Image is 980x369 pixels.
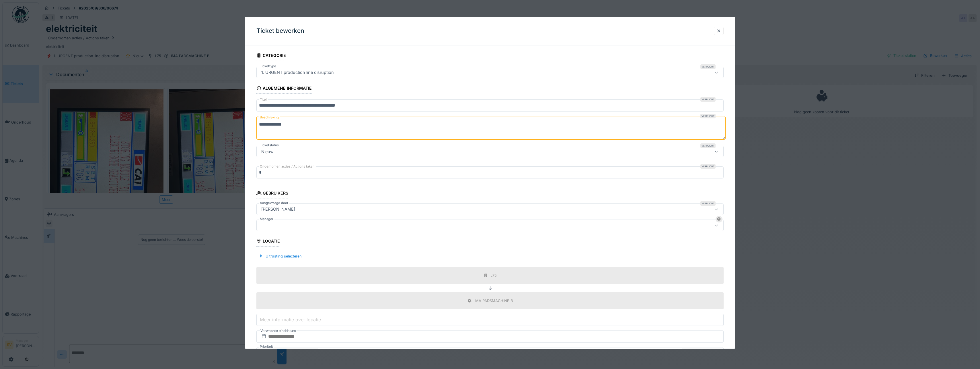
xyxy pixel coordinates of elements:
[260,328,297,334] label: Verwachte einddatum
[474,298,513,303] div: IMA PADSMACHINE B
[700,114,716,118] div: Verplicht
[259,200,289,205] label: Aangevraagd door
[259,97,268,102] label: Titel
[259,164,316,169] label: Ondernomen acties / Actions taken
[700,64,716,69] div: Verplicht
[700,143,716,148] div: Verplicht
[256,252,304,260] div: Uitrusting selecteren
[256,237,280,246] div: Locatie
[256,189,288,199] div: Gebruikers
[259,216,274,221] label: Manager
[259,316,322,323] label: Meer informatie over locatie
[256,84,312,94] div: Algemene informatie
[259,143,280,148] label: Ticketstatus
[259,344,274,349] label: Prioriteit
[700,97,716,102] div: Verplicht
[259,206,297,212] div: [PERSON_NAME]
[256,51,286,61] div: Categorie
[259,69,336,76] div: 1. URGENT production line disruption
[700,201,716,205] div: Verplicht
[700,164,716,169] div: Verplicht
[490,273,497,278] div: L75
[259,114,280,121] label: Beschrijving
[259,148,276,155] div: Nieuw
[256,27,304,34] h3: Ticket bewerken
[259,64,277,69] label: Tickettype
